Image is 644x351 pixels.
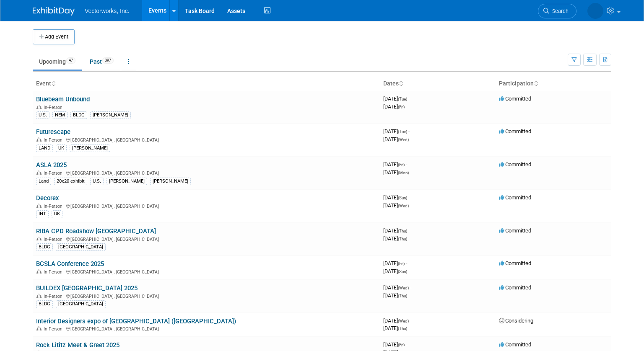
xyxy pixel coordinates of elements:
div: [PERSON_NAME] [150,178,191,185]
div: BLDG [70,111,87,119]
button: Add Event [33,29,75,44]
span: [DATE] [383,227,410,234]
th: Participation [496,77,611,91]
div: [GEOGRAPHIC_DATA], [GEOGRAPHIC_DATA] [36,235,377,242]
span: (Wed) [398,204,409,208]
img: In-Person Event [36,269,42,274]
span: [DATE] [383,128,410,134]
div: [PERSON_NAME] [106,178,147,185]
span: (Fri) [398,163,405,167]
span: In-Person [44,204,65,209]
span: Vectorworks, Inc. [85,8,130,14]
th: Dates [380,77,496,91]
a: Upcoming47 [33,54,82,70]
span: [DATE] [383,341,407,348]
span: Search [549,8,569,14]
span: In-Person [44,105,65,110]
span: (Thu) [398,229,407,233]
a: Search [538,4,576,18]
span: 397 [102,57,114,64]
span: Committed [499,95,531,102]
span: (Thu) [398,237,407,241]
span: (Sun) [398,196,407,200]
span: - [408,128,410,134]
div: INT [36,210,49,218]
span: [DATE] [383,194,410,201]
span: [DATE] [383,103,405,110]
a: Rock Lititz Meet & Greet 2025 [36,341,119,349]
a: BUILDEX [GEOGRAPHIC_DATA] 2025 [36,284,138,292]
span: Committed [499,341,531,348]
div: BLDG [36,300,53,308]
img: In-Person Event [36,326,42,330]
span: [DATE] [383,292,407,299]
span: 47 [66,57,75,64]
div: [PERSON_NAME] [70,145,110,152]
th: Event [33,77,380,91]
a: Sort by Start Date [399,80,403,87]
span: [DATE] [383,161,407,168]
span: (Wed) [398,319,409,323]
div: [GEOGRAPHIC_DATA] [56,300,106,308]
div: UK [56,145,67,152]
span: In-Person [44,294,65,299]
span: [DATE] [383,317,411,324]
span: [DATE] [383,325,407,331]
span: (Fri) [398,105,405,109]
span: Committed [499,227,531,234]
div: NEM [52,111,68,119]
img: In-Person Event [36,204,42,208]
a: ASLA 2025 [36,161,67,169]
span: (Tue) [398,97,407,101]
span: In-Person [44,269,65,275]
div: LAND [36,145,53,152]
span: - [408,194,410,201]
span: Committed [499,128,531,134]
a: Bluebeam Unbound [36,95,90,103]
span: (Tue) [398,129,407,134]
a: RIBA CPD Roadshow [GEOGRAPHIC_DATA] [36,227,156,235]
span: - [408,227,410,234]
span: Considering [499,317,533,324]
span: (Wed) [398,286,409,290]
span: (Thu) [398,326,407,331]
a: Sort by Event Name [51,80,55,87]
span: (Mon) [398,170,409,175]
div: [GEOGRAPHIC_DATA], [GEOGRAPHIC_DATA] [36,292,377,299]
div: UK [52,210,62,218]
span: (Fri) [398,261,405,266]
a: Past397 [83,54,120,70]
span: - [410,284,411,291]
span: [DATE] [383,169,409,175]
span: [DATE] [383,95,410,102]
span: Committed [499,161,531,168]
span: Committed [499,194,531,201]
span: (Thu) [398,294,407,298]
span: - [406,260,407,266]
div: [GEOGRAPHIC_DATA], [GEOGRAPHIC_DATA] [36,136,377,143]
img: ExhibitDay [33,7,75,15]
div: [GEOGRAPHIC_DATA], [GEOGRAPHIC_DATA] [36,202,377,209]
img: Tania Arabian [587,3,603,19]
a: Futurescape [36,128,70,136]
span: Committed [499,284,531,291]
span: (Sun) [398,269,407,274]
span: [DATE] [383,268,407,274]
div: U.S. [36,111,49,119]
span: [DATE] [383,235,407,242]
span: [DATE] [383,202,409,209]
span: In-Person [44,170,65,176]
img: In-Person Event [36,294,42,298]
img: In-Person Event [36,137,42,142]
div: [GEOGRAPHIC_DATA], [GEOGRAPHIC_DATA] [36,169,377,176]
span: Committed [499,260,531,266]
span: [DATE] [383,136,409,142]
span: (Wed) [398,137,409,142]
a: Decorex [36,194,59,202]
img: In-Person Event [36,237,42,241]
span: - [410,317,411,324]
div: 20x20 exhibit [54,178,87,185]
div: [GEOGRAPHIC_DATA], [GEOGRAPHIC_DATA] [36,325,377,332]
a: BCSLA Conference 2025 [36,260,104,268]
span: (Fri) [398,343,405,347]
